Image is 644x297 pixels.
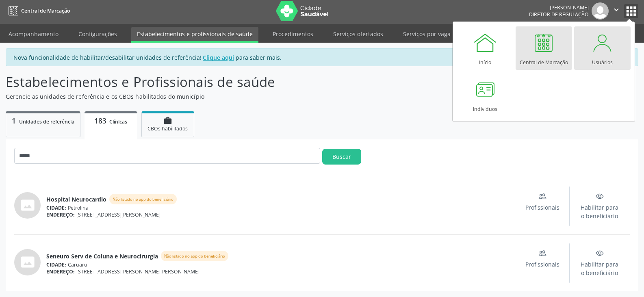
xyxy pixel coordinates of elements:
div: Petrolina [46,204,516,211]
i: photo_size_select_actual [20,255,35,269]
span: Habilitar para o beneficiário [579,203,620,220]
span: Hospital Neurocardio [46,195,106,204]
u: Clique aqui [203,54,234,61]
a: Estabelecimentos e profissionais de saúde [131,27,258,43]
span: ENDEREÇO: [46,268,75,275]
a: Usuários [574,26,631,70]
i: work [163,116,172,125]
ion-icon: eye outline [596,249,604,257]
a: Acompanhamento [3,27,64,41]
span: Habilitar para o beneficiário [579,260,620,277]
span: Profissionais [525,203,559,212]
p: Gerencie as unidades de referência e os CBOs habilitados do município [6,92,449,101]
span: Diretor de regulação [529,11,589,18]
span: Clínicas [109,118,127,125]
div: [STREET_ADDRESS][PERSON_NAME] [46,211,516,218]
i:  [612,5,621,14]
div: [STREET_ADDRESS][PERSON_NAME][PERSON_NAME] [46,268,516,275]
span: 1 [12,116,16,126]
div: Nova funcionalidade de habilitar/desabilitar unidades de referência! para saber mais. [6,48,638,66]
span: Central de Marcação [21,7,70,14]
small: Não listado no app do beneficiário [113,197,173,202]
span: CBOs habilitados [147,125,188,132]
ion-icon: people outline [538,192,546,200]
span: Unidades de referência [19,118,74,125]
a: Central de Marcação [516,26,572,70]
span: CIDADE: [46,261,66,268]
div: Caruaru [46,261,516,268]
i: photo_size_select_actual [20,198,35,212]
ion-icon: people outline [538,249,546,257]
span: CIDADE: [46,204,66,211]
a: Clique aqui [202,53,236,62]
span: Seneuro Serv de Coluna e Neurocirurgia [46,252,158,260]
a: Indivíduos [457,73,514,117]
ion-icon: eye outline [596,192,604,200]
span: ENDEREÇO: [46,211,75,218]
a: Serviços por vaga [397,27,456,41]
button: Buscar [322,149,361,165]
span: Profissionais [525,260,559,269]
a: Serviços ofertados [327,27,389,41]
small: Não listado no app do beneficiário [164,254,225,259]
div: [PERSON_NAME] [529,4,589,11]
a: Configurações [73,27,123,41]
button:  [609,2,624,20]
p: Estabelecimentos e Profissionais de saúde [6,72,449,92]
a: Procedimentos [267,27,319,41]
button: apps [624,4,638,18]
span: 183 [94,116,106,126]
a: Central de Marcação [6,4,70,17]
a: Início [457,26,514,70]
img: img [592,2,609,20]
